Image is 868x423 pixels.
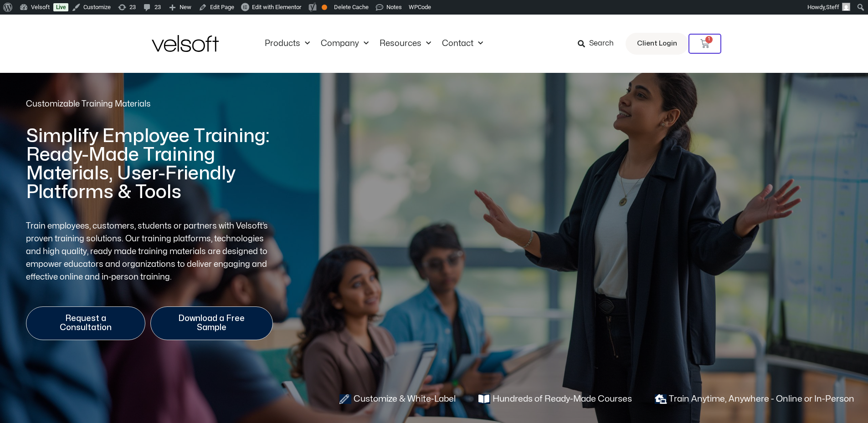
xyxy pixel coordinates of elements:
[667,393,854,405] span: Train Anytime, Anywhere - Online or In-Person
[315,39,374,49] a: CompanyMenu Toggle
[490,393,632,405] span: Hundreds of Ready-Made Courses
[152,35,219,52] img: Velsoft Training Materials
[26,98,272,110] h2: Customizable Training Materials
[589,38,614,50] span: Search
[259,39,488,49] nav: Menu
[26,220,273,284] p: Train employees, customers, students or partners with Velsoft’s proven training solutions. Our tr...
[150,306,273,340] a: Download a Free Sample
[26,127,272,202] h1: Simplify Employee Training: Ready-Made Training Materials, User-Friendly Platforms & Tools
[351,393,456,405] span: Customize & White-Label
[39,314,132,332] span: Request a Consultation
[252,4,301,10] span: Edit with Elementor
[826,4,839,10] span: Steff
[578,36,620,51] a: Search
[26,306,145,340] a: Request a Consultation
[437,39,488,49] a: ContactMenu Toggle
[164,314,260,332] span: Download a Free Sample
[259,39,315,49] a: ProductsMenu Toggle
[53,3,68,11] a: Live
[322,5,327,10] div: OK
[374,39,437,49] a: ResourcesMenu Toggle
[688,34,721,54] a: 1
[637,38,677,50] span: Client Login
[705,36,713,43] span: 1
[626,33,688,55] a: Client Login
